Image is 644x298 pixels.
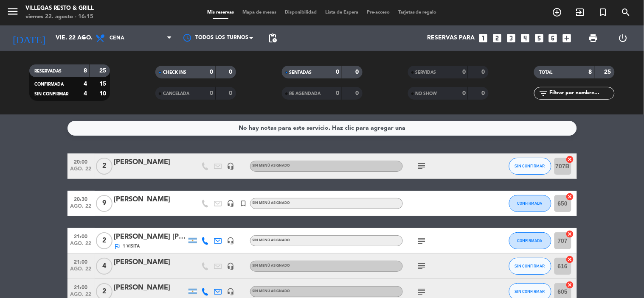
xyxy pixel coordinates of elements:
i: turned_in_not [240,200,247,207]
strong: 0 [481,90,487,96]
span: CHECK INS [163,70,186,75]
span: ago. 22 [70,241,92,251]
span: Sin menú asignado [253,290,290,293]
span: Sin menú asignado [253,239,290,242]
i: cancel [566,255,574,264]
span: 2 [96,158,112,175]
div: [PERSON_NAME] [114,194,186,205]
span: NO SHOW [416,92,437,96]
span: SIN CONFIRMAR [34,92,68,96]
span: 9 [96,195,112,212]
i: turned_in_not [598,7,608,17]
span: SIN CONFIRMAR [515,289,545,294]
i: menu [6,5,19,18]
span: Sin menú asignado [253,164,290,167]
span: pending_actions [267,33,278,43]
span: Mapa de mesas [238,10,281,15]
i: exit_to_app [575,7,585,17]
button: CONFIRMADA [509,232,551,249]
span: print [588,33,599,43]
i: add_box [562,33,573,44]
span: TOTAL [539,70,552,75]
span: SIN CONFIRMAR [515,164,545,168]
i: subject [417,161,427,171]
span: Reservas para [427,35,475,42]
span: Disponibilidad [281,10,321,15]
button: menu [6,5,19,21]
i: looks_4 [520,33,531,44]
strong: 0 [210,69,213,75]
span: Sin menú asignado [253,264,290,267]
div: [PERSON_NAME] [PERSON_NAME] [114,231,186,242]
input: Filtrar por nombre... [548,89,614,98]
span: CONFIRMADA [517,201,543,206]
i: headset_mic [227,200,235,207]
span: RE AGENDADA [290,92,321,96]
div: [PERSON_NAME] [114,157,186,168]
span: 20:00 [70,156,92,166]
strong: 0 [336,69,340,75]
span: 2 [96,232,112,249]
span: 21:00 [70,256,92,266]
strong: 0 [229,90,234,96]
strong: 0 [462,90,466,96]
strong: 0 [481,69,487,75]
span: CONFIRMADA [34,82,64,86]
i: filter_list [538,88,548,98]
div: Villegas Resto & Grill [25,4,94,13]
span: ago. 22 [70,166,92,176]
strong: 25 [605,69,613,75]
i: looks_5 [534,33,545,44]
div: [PERSON_NAME] [114,282,186,293]
div: [PERSON_NAME] [114,257,186,268]
div: viernes 22. agosto - 16:15 [25,13,94,21]
i: subject [417,287,427,297]
i: headset_mic [227,262,235,270]
i: subject [417,236,427,246]
span: Sin menú asignado [253,201,290,205]
span: SIN CONFIRMAR [515,264,545,268]
i: headset_mic [227,288,235,295]
i: headset_mic [227,162,235,170]
i: subject [417,261,427,271]
span: Tarjetas de regalo [394,10,441,15]
i: looks_3 [506,33,517,44]
i: cancel [566,281,574,289]
strong: 15 [99,81,108,87]
strong: 0 [355,90,360,96]
i: looks_one [478,33,489,44]
span: SERVIDAS [416,70,436,75]
div: LOG OUT [608,25,638,51]
i: search [621,7,631,17]
strong: 4 [84,91,87,97]
span: RESERVADAS [34,69,62,73]
strong: 0 [462,69,466,75]
strong: 0 [210,90,213,96]
i: looks_6 [548,33,559,44]
button: SIN CONFIRMAR [509,158,551,175]
span: ago. 22 [70,266,92,276]
i: cancel [566,155,574,164]
strong: 0 [336,90,340,96]
i: power_settings_new [618,33,628,43]
span: SENTADAS [290,70,312,75]
span: 21:00 [70,282,92,292]
strong: 8 [84,68,87,74]
i: arrow_drop_down [79,33,89,43]
strong: 8 [589,69,592,75]
span: Cena [110,35,124,41]
strong: 4 [84,81,87,87]
span: CONFIRMADA [517,238,543,243]
button: CONFIRMADA [509,195,551,212]
strong: 25 [99,68,108,74]
button: SIN CONFIRMAR [509,258,551,275]
span: Mis reservas [203,10,238,15]
span: 4 [96,258,112,275]
span: ago. 22 [70,203,92,213]
span: CANCELADA [163,92,189,96]
i: looks_two [492,33,503,44]
strong: 10 [99,91,108,97]
i: headset_mic [227,237,235,245]
span: 1 Visita [123,243,140,250]
span: 21:00 [70,231,92,241]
